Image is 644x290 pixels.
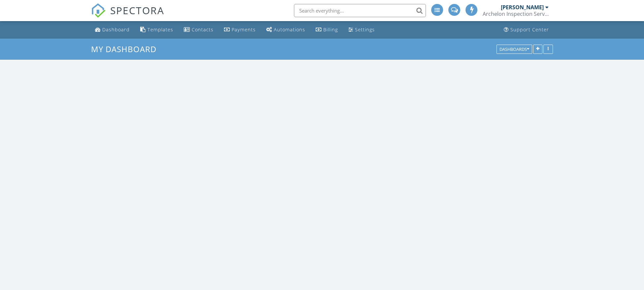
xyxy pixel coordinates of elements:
a: My Dashboard [91,44,162,54]
a: Automations (Basic) [264,24,308,36]
a: Settings [346,24,377,36]
div: Payments [232,26,256,33]
div: Settings [355,26,375,33]
div: Archelon Inspection Service [483,11,549,17]
a: Templates [138,24,176,36]
div: Dashboard [102,26,130,33]
img: The Best Home Inspection Software - Spectora [91,3,106,18]
a: Payments [221,24,258,36]
a: Billing [313,24,340,36]
a: Contacts [181,24,216,36]
div: Templates [147,26,173,33]
div: [PERSON_NAME] [501,4,544,11]
a: Support Center [501,24,552,36]
div: Contacts [192,26,213,33]
input: Search everything... [294,4,426,17]
div: Automations [274,26,305,33]
div: Billing [323,26,338,33]
button: Dashboards [497,45,532,54]
div: Support Center [510,26,549,33]
span: SPECTORA [110,3,164,17]
a: SPECTORA [91,9,164,23]
div: Dashboards [499,47,529,51]
a: Dashboard [92,24,132,36]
